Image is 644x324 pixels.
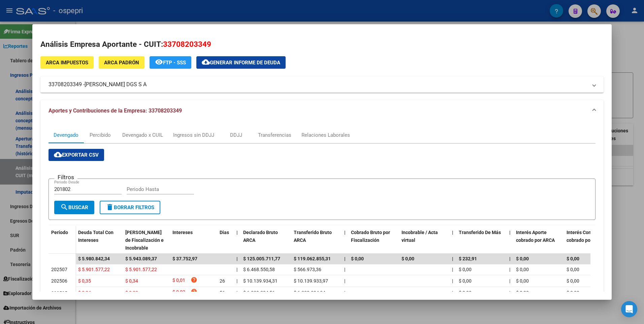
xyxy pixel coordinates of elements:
[401,230,438,243] span: Incobrable / Acta virtual
[294,278,328,284] span: $ 10.139.933,97
[230,131,242,139] div: DDJJ
[122,131,163,139] div: Devengado x CUIL
[220,230,229,235] span: Dias
[46,60,88,66] span: ARCA Impuestos
[172,230,193,235] span: Intereses
[236,267,237,272] span: |
[90,131,111,139] div: Percibido
[202,58,210,66] mat-icon: cloud_download
[78,278,91,284] span: $ 0,35
[294,256,331,261] span: $ 119.062.855,31
[54,152,99,158] span: Exportar CSV
[452,230,453,235] span: |
[54,151,62,159] mat-icon: cloud_download
[344,256,346,261] span: |
[240,225,291,255] datatable-header-cell: Declarado Bruto ARCA
[155,58,163,66] mat-icon: remove_red_eye
[621,301,637,317] div: Open Intercom Messenger
[163,40,211,48] span: 33708203349
[217,225,234,255] datatable-header-cell: Dias
[172,288,185,297] span: $ 0,02
[172,277,185,286] span: $ 0,01
[51,278,67,284] span: 202506
[459,278,472,284] span: $ 0,00
[509,290,510,295] span: |
[243,278,278,284] span: $ 10.139.934,31
[40,56,94,69] button: ARCA Impuestos
[351,256,364,261] span: $ 0,00
[125,256,157,261] span: $ 5.943.089,37
[291,225,342,255] datatable-header-cell: Transferido Bruto ARCA
[40,39,604,50] h2: Análisis Empresa Aportante - CUIT:
[243,256,280,261] span: $ 125.005.711,77
[344,278,345,284] span: |
[567,290,579,295] span: $ 0,00
[567,230,610,243] span: Interés Contribución cobrado por ARCA
[567,256,579,261] span: $ 0,00
[452,290,453,295] span: |
[516,267,529,272] span: $ 0,00
[236,230,238,235] span: |
[54,201,94,214] button: Buscar
[516,278,529,284] span: $ 0,00
[51,290,67,296] span: 202505
[40,76,604,93] mat-expansion-panel-header: 33708203349 -[PERSON_NAME] DGS S A
[459,290,472,295] span: $ 0,00
[342,225,348,255] datatable-header-cell: |
[234,225,240,255] datatable-header-cell: |
[301,131,350,139] div: Relaciones Laborales
[516,256,529,261] span: $ 0,00
[509,256,511,261] span: |
[344,267,345,272] span: |
[191,288,197,295] i: help
[516,290,529,295] span: $ 0,00
[172,256,197,261] span: $ 37.752,97
[163,60,186,66] span: FTP - SSS
[99,56,144,69] button: ARCA Padrón
[210,60,280,66] span: Generar informe de deuda
[507,225,513,255] datatable-header-cell: |
[294,267,321,272] span: $ 566.973,36
[509,230,511,235] span: |
[123,225,170,255] datatable-header-cell: Deuda Bruta Neto de Fiscalización e Incobrable
[106,204,154,210] span: Borrar Filtros
[243,230,278,243] span: Declarado Bruto ARCA
[509,278,510,284] span: |
[49,80,588,89] mat-panel-title: 33708203349 -
[258,131,291,139] div: Transferencias
[60,204,88,210] span: Buscar
[125,290,138,295] span: $ 0,22
[567,278,579,284] span: $ 0,00
[236,278,237,284] span: |
[78,256,110,261] span: $ 5.980.842,34
[509,267,510,272] span: |
[49,107,182,114] span: Aportes y Contribuciones de la Empresa: 33708203349
[106,203,114,211] mat-icon: delete
[348,225,399,255] datatable-header-cell: Cobrado Bruto por Fiscalización
[125,278,138,284] span: $ 0,34
[449,225,456,255] datatable-header-cell: |
[243,267,275,272] span: $ 6.468.550,58
[51,267,67,272] span: 202507
[125,267,157,272] span: $ 5.901.577,22
[54,131,78,139] div: Devengado
[344,290,345,295] span: |
[51,230,68,235] span: Período
[40,100,604,122] mat-expansion-panel-header: Aportes y Contribuciones de la Empresa: 33708203349
[243,290,275,295] span: $ 6.239.294,56
[452,267,453,272] span: |
[191,277,197,283] i: help
[104,60,139,66] span: ARCA Padrón
[170,225,217,255] datatable-header-cell: Intereses
[54,173,77,181] h3: Filtros
[452,278,453,284] span: |
[516,230,555,243] span: Interés Aporte cobrado por ARCA
[173,131,214,139] div: Ingresos sin DDJJ
[344,230,346,235] span: |
[513,225,564,255] datatable-header-cell: Interés Aporte cobrado por ARCA
[452,256,453,261] span: |
[294,230,332,243] span: Transferido Bruto ARCA
[100,201,160,214] button: Borrar Filtros
[78,290,91,295] span: $ 0,24
[220,290,225,295] span: 56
